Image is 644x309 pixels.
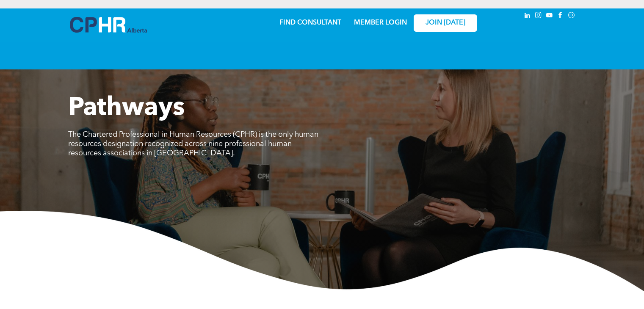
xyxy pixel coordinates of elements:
span: JOIN [DATE] [426,19,465,27]
a: instagram [534,11,543,22]
a: FIND CONSULTANT [279,19,341,26]
a: JOIN [DATE] [414,14,477,32]
a: youtube [545,11,554,22]
a: linkedin [523,11,532,22]
a: Social network [567,11,576,22]
span: The Chartered Professional in Human Resources (CPHR) is the only human resources designation reco... [68,131,318,157]
a: facebook [556,11,565,22]
img: A blue and white logo for cp alberta [70,17,147,33]
span: Pathways [68,96,185,121]
a: MEMBER LOGIN [354,19,407,26]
